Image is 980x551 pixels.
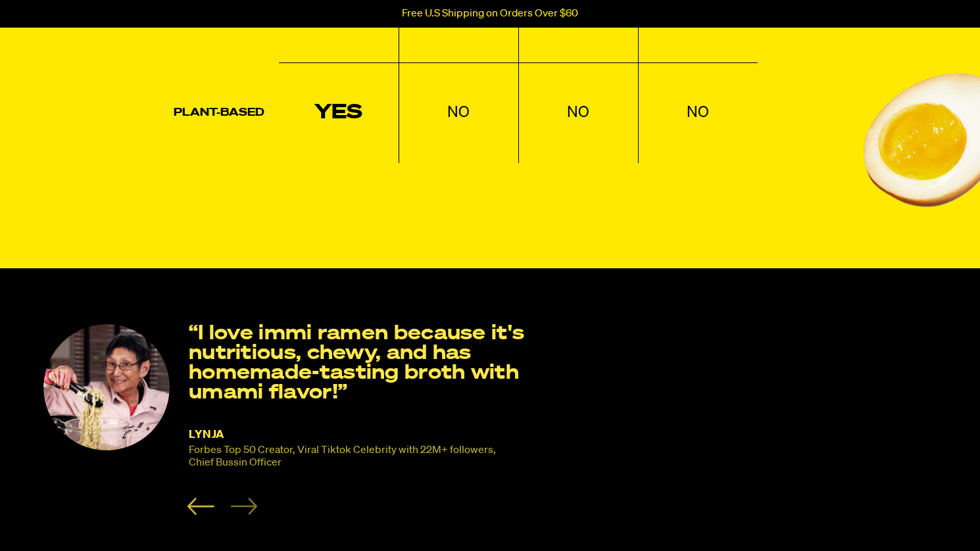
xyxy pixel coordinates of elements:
div: immi testimonials [30,324,950,515]
td: YES [279,62,399,163]
small: Forbes Top 50 Creator, Viral Tiktok Celebrity with 22M+ followers, Chief Bussin Officer [189,444,496,469]
p: “I love immi ramen because it's nutritious, chewy, and has homemade-tasting broth with umami flav... [189,324,535,403]
td: NO [638,62,758,163]
td: NO [518,62,638,163]
li: 8 of 8 [43,324,535,515]
span: Lynja [189,429,224,441]
img: Lynja [43,324,170,450]
th: Plant-based [159,62,279,163]
button: Previous slide [187,498,214,515]
p: Free U.S Shipping on Orders Over $60 [402,8,578,20]
button: Next slide [230,498,257,515]
iframe: Marketing Popup [7,491,139,544]
td: NO [399,62,518,163]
